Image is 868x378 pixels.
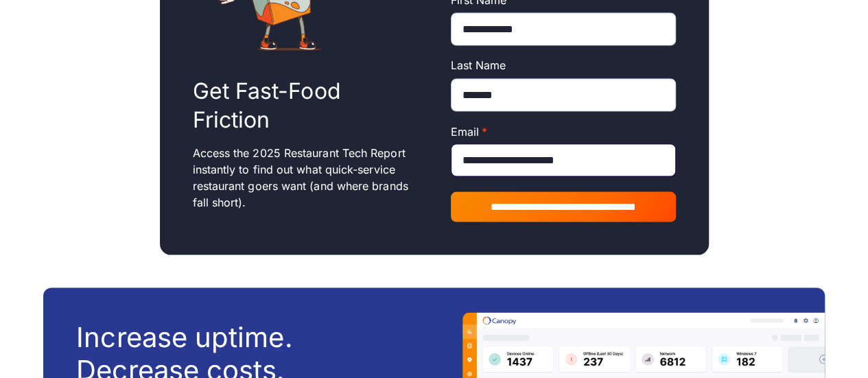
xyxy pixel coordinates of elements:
[193,144,418,210] p: Access the 2025 Restaurant Tech Report instantly to find out what quick-service restaurant goers ...
[193,76,418,133] h2: Get Fast-Food Friction
[451,58,506,72] span: Last Name
[451,124,479,138] span: Email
